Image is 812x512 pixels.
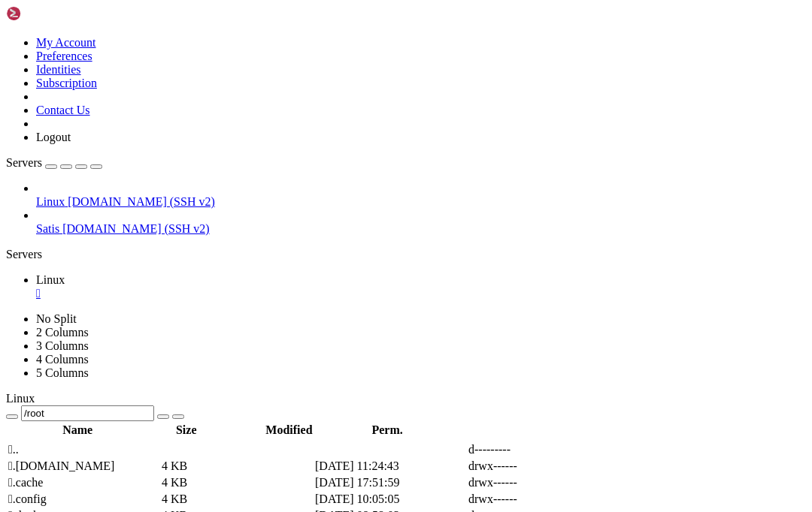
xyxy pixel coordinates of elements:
td: drwx------ [468,475,620,490]
span:  [8,492,13,505]
span: [DOMAIN_NAME] (SSH v2) [62,222,210,235]
span: Servers [6,156,42,169]
td: 4 KB [161,475,313,490]
a: Identities [36,63,81,76]
a: 3 Columns [36,339,89,352]
span:  [8,476,13,489]
td: [DATE] 10:05:05 [314,492,466,507]
a: 4 Columns [36,353,89,366]
a: Preferences [36,50,92,62]
td: drwx------ [468,492,620,507]
span: Linux [6,392,35,405]
li: Satis [DOMAIN_NAME] (SSH v2) [36,209,806,236]
td: drwx------ [468,459,620,474]
a: 2 Columns [36,326,89,339]
a: Logout [36,131,71,143]
span: .. [8,443,19,456]
th: Name: activate to sort column descending [8,423,147,438]
span:  [8,443,13,456]
a: No Split [36,312,77,325]
a: Linux [36,273,806,300]
span: Linux [36,195,65,208]
span: .[DOMAIN_NAME] [8,459,114,472]
td: [DATE] 17:51:59 [314,475,466,490]
a: Subscription [36,77,97,89]
td: 4 KB [161,492,313,507]
td: d--------- [468,442,620,457]
td: 4 KB [161,459,313,474]
a: 5 Columns [36,366,89,379]
th: Perm.: activate to sort column ascending [355,423,420,438]
span: .cache [8,476,43,489]
input: Current Folder [21,405,154,421]
span:  [8,459,13,472]
a: Contact Us [36,104,90,116]
span: Satis [36,222,59,235]
img: Shellngn [6,6,92,21]
div: Servers [6,248,806,261]
a: Satis [DOMAIN_NAME] (SSH v2) [36,222,806,236]
span: .config [8,492,47,505]
li: Linux [DOMAIN_NAME] (SSH v2) [36,182,806,209]
span: Linux [36,273,65,286]
a: My Account [36,36,96,49]
a: Servers [6,156,102,169]
td: [DATE] 11:24:43 [314,459,466,474]
th: Modified: activate to sort column ascending [225,423,353,438]
th: Size: activate to sort column ascending [149,423,223,438]
a:  [36,287,806,300]
a: Linux [DOMAIN_NAME] (SSH v2) [36,195,806,209]
span: [DOMAIN_NAME] (SSH v2) [68,195,215,208]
